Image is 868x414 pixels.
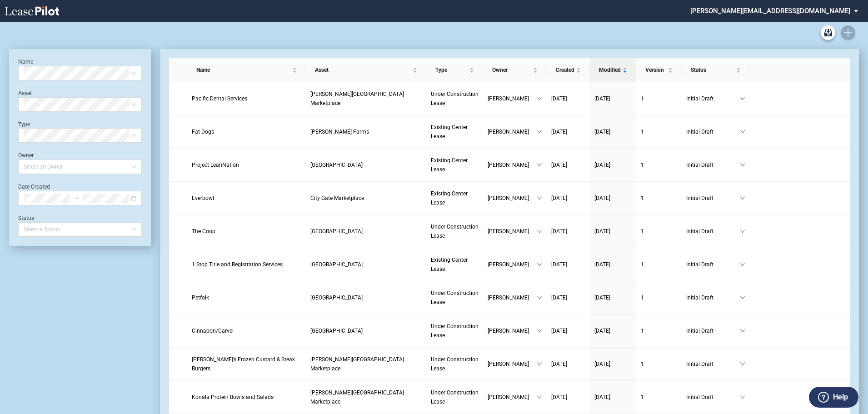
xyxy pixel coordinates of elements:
span: [PERSON_NAME] [488,326,537,335]
span: Gladden Farms [310,129,369,135]
label: Help [833,391,848,403]
span: [DATE] [551,228,567,234]
span: [DATE] [594,129,610,135]
a: [DATE] [594,293,632,302]
span: 1 [641,261,644,268]
span: Fat Dogs [192,129,214,135]
a: 1 [641,194,677,203]
a: [GEOGRAPHIC_DATA] [310,160,422,170]
span: down [537,328,542,334]
span: [PERSON_NAME] [488,194,537,203]
span: Project LeanNation [192,162,239,168]
span: [DATE] [551,361,567,367]
span: Under Construction Lease [431,356,479,372]
a: [DATE] [551,127,585,136]
span: down [537,295,542,300]
span: down [537,195,542,201]
th: Type [426,58,483,82]
span: [DATE] [551,195,567,201]
span: Initial Draft [686,127,740,136]
span: Pacific Dental Services [192,95,247,102]
span: [DATE] [594,328,610,334]
a: [PERSON_NAME] Farms [310,127,422,136]
span: Initial Draft [686,359,740,369]
th: Created [547,58,590,82]
span: Created [556,65,574,75]
a: [DATE] [551,393,585,402]
a: Existing Center Lease [431,123,479,141]
span: [DATE] [551,394,567,400]
a: [DATE] [594,127,632,136]
span: 1 [641,228,644,234]
span: [DATE] [594,361,610,367]
span: Petfolk [192,294,209,301]
th: Name [187,58,306,82]
label: Name [18,59,33,65]
a: [DATE] [594,160,632,170]
span: [DATE] [594,228,610,234]
span: [PERSON_NAME] [488,227,537,236]
span: [DATE] [551,129,567,135]
a: Under Construction Lease [431,289,479,307]
span: 1 [641,95,644,102]
span: The Coop [192,228,215,234]
span: Circle Cross Ranch [310,261,363,268]
th: Asset [306,58,426,82]
span: Name [196,65,291,75]
a: 1 [641,326,677,335]
span: 1 [641,195,644,201]
span: [DATE] [594,195,610,201]
a: [DATE] [594,326,632,335]
span: 1 [641,328,644,334]
th: Modified [590,58,636,82]
a: [DATE] [551,293,585,302]
span: [PERSON_NAME] [488,127,537,136]
label: Status [18,215,34,221]
span: Asset [315,65,411,75]
span: Freddy’s Frozen Custard & Steak Burgers [192,356,295,372]
a: [GEOGRAPHIC_DATA] [310,326,422,335]
a: Archive [821,25,835,40]
a: Existing Center Lease [431,156,479,174]
a: Pacific Dental Services [192,94,302,103]
a: Under Construction Lease [431,355,479,373]
a: [DATE] [551,326,585,335]
span: Under Construction Lease [431,290,479,305]
span: Type [435,65,468,75]
span: [PERSON_NAME] [488,359,537,369]
a: [PERSON_NAME][GEOGRAPHIC_DATA] Marketplace [310,388,422,406]
a: Under Construction Lease [431,222,479,240]
span: [PERSON_NAME] [488,393,537,402]
a: Project LeanNation [192,160,302,170]
span: down [740,129,745,135]
a: [DATE] [551,359,585,369]
span: Under Construction Lease [431,224,479,239]
a: [DATE] [551,260,585,269]
span: Under Construction Lease [431,91,479,106]
a: [DATE] [594,359,632,369]
span: Harvest Grove [310,294,363,301]
span: 1 [641,394,644,400]
span: [PERSON_NAME] [488,293,537,302]
button: Help [809,387,858,408]
label: Type [18,121,30,128]
span: Version [645,65,666,75]
span: 1 [641,129,644,135]
span: Initial Draft [686,326,740,335]
span: down [740,96,745,101]
span: [DATE] [551,261,567,268]
span: down [740,295,745,300]
a: Existing Center Lease [431,189,479,207]
a: [DATE] [551,227,585,236]
a: [PERSON_NAME][GEOGRAPHIC_DATA] Marketplace [310,355,422,373]
label: Owner [18,152,34,159]
a: Cinnabon/Carvel [192,326,302,335]
a: 1 Stop Title and Registration Services [192,260,302,269]
span: Harvest Grove [310,328,363,334]
a: [DATE] [551,194,585,203]
span: Modified [599,65,621,75]
a: 1 [641,227,677,236]
span: Initial Draft [686,260,740,269]
span: [PERSON_NAME] [488,160,537,170]
span: [DATE] [551,95,567,102]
